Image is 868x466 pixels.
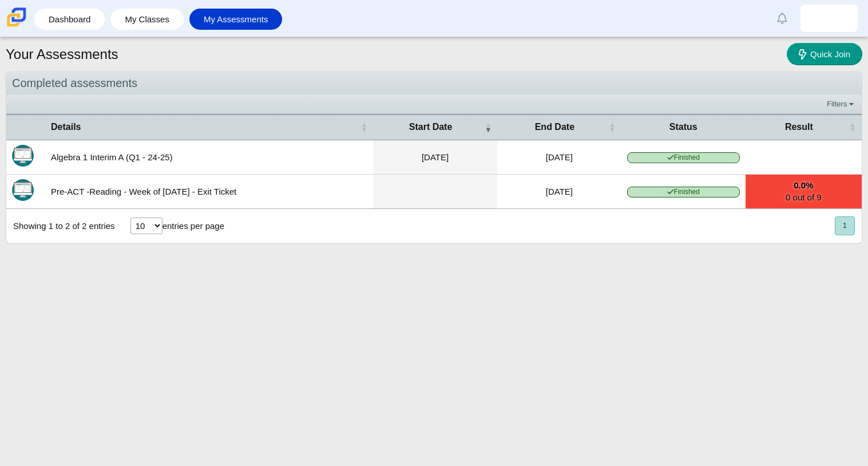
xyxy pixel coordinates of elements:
[849,121,856,133] span: Result : Activate to sort
[5,21,29,31] a: Carmen School of Science & Technology
[12,145,34,167] img: Itembank
[824,98,859,110] a: Filters
[6,45,118,64] h1: Your Assessments
[40,9,99,30] a: Dashboard
[546,152,573,162] time: Oct 31, 2024 at 3:25 PM
[422,152,449,162] time: Oct 29, 2024 at 2:20 PM
[800,5,858,32] a: drequan.williams.ygT1Gh
[609,121,616,133] span: End Date : Activate to sort
[751,179,856,191] b: 0.0%
[12,179,34,201] img: Itembank
[360,121,367,133] span: Details : Activate to sort
[820,9,838,27] img: drequan.williams.ygT1Gh
[503,121,607,133] span: End Date
[6,209,115,243] div: Showing 1 to 2 of 2 entries
[746,175,862,208] a: 0.0%0 out of 9
[835,216,855,235] button: 1
[627,121,740,133] span: Status
[45,175,373,209] td: Pre-ACT -Reading - Week of [DATE] - Exit Ticket
[751,121,847,133] span: Result
[834,216,855,235] nav: pagination
[546,187,573,196] time: Jan 29, 2025 at 12:00 AM
[627,152,740,163] span: Finished
[45,140,373,175] td: Algebra 1 Interim A (Q1 - 24-25)
[770,6,795,31] a: Alerts
[379,121,482,133] span: Start Date
[195,9,277,30] a: My Assessments
[627,187,740,198] span: Finished
[51,121,358,133] span: Details
[5,5,29,29] img: Carmen School of Science & Technology
[162,221,224,231] label: entries per page
[6,72,862,95] div: Completed assessments
[810,49,850,59] span: Quick Join
[787,43,862,65] a: Quick Join
[116,9,178,30] a: My Classes
[485,121,492,133] span: Start Date : Activate to remove sorting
